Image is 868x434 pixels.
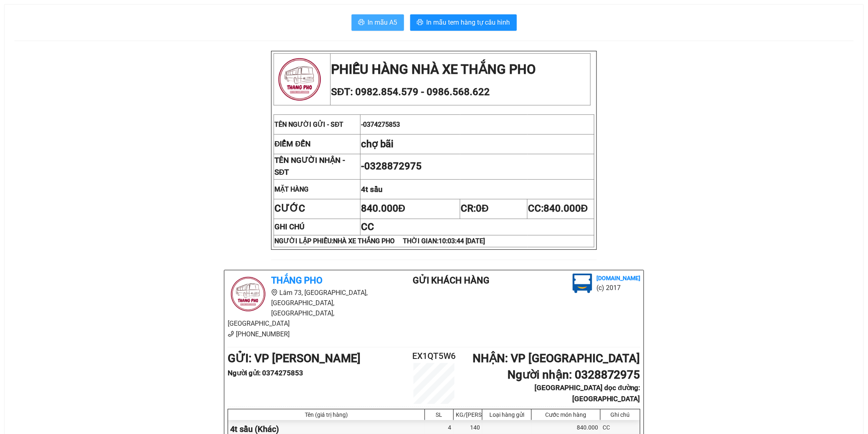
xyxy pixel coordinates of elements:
[534,411,598,418] div: Cước món hàng
[603,411,638,418] div: Ghi chú
[427,17,510,27] span: In mẫu tem hàng tự cấu hình
[274,139,311,148] strong: ĐIỂM ĐẾN
[3,11,32,62] img: logo
[544,203,588,214] span: 840.000Đ
[400,349,468,363] h2: EX1QT5W6
[596,283,640,293] li: (c) 2017
[439,237,485,245] span: 10:03:44 [DATE]
[331,86,490,98] span: SĐT: 0982.854.579 - 0986.568.622
[274,237,485,245] strong: NGƯỜI LẬP PHIẾU:
[274,156,345,177] strong: TÊN NGƯỜI NHẬN - SĐT
[228,274,269,315] img: logo.jpg
[274,222,304,231] strong: GHI CHÚ
[473,352,640,365] b: NHẬN : VP [GEOGRAPHIC_DATA]
[427,411,451,418] div: SL
[456,411,480,418] div: KG/[PERSON_NAME]
[228,329,380,339] li: [PHONE_NUMBER]
[331,62,536,77] strong: PHIẾU HÀNG NHÀ XE THẮNG PHO
[361,185,382,194] span: 4t sầu
[33,46,126,69] span: SĐT: 0982.854.579 - 0986.568.622
[417,19,423,27] span: printer
[361,138,393,150] span: chợ bãi
[271,289,278,296] span: environment
[368,17,397,27] span: In mẫu A5
[596,275,640,281] b: [DOMAIN_NAME]
[361,160,422,172] span: -
[361,203,405,214] span: 840.000Đ
[228,352,361,365] b: GỬI : VP [PERSON_NAME]
[352,14,404,31] button: printerIn mẫu A5
[274,121,344,128] span: TÊN NGƯỜI GỬI - SĐT
[476,203,489,214] span: 0Đ
[274,185,308,193] strong: MẶT HÀNG
[361,221,374,233] span: CC
[33,5,160,36] strong: PHIẾU HÀNG NHÀ XE THẮNG PHO
[484,411,529,418] div: Loại hàng gửi
[358,19,365,27] span: printer
[461,203,489,214] span: CR:
[528,203,588,214] span: CC:
[535,384,640,403] b: [GEOGRAPHIC_DATA] dọc đường: [GEOGRAPHIC_DATA]
[410,14,517,31] button: printerIn mẫu tem hàng tự cấu hình
[413,275,490,286] b: Gửi khách hàng
[361,121,400,128] span: -
[573,274,592,293] img: logo.jpg
[274,203,305,214] strong: CƯỚC
[228,369,303,377] b: Người gửi : 0374275853
[363,121,400,128] span: 0374275853
[364,160,422,172] span: 0328872975
[271,275,322,286] b: Thắng Pho
[228,288,380,329] li: Lâm 73, [GEOGRAPHIC_DATA], [GEOGRAPHIC_DATA], [GEOGRAPHIC_DATA], [GEOGRAPHIC_DATA]
[507,368,640,381] b: Người nhận : 0328872975
[230,411,423,418] div: Tên (giá trị hàng)
[333,237,485,245] span: NHÀ XE THẮNG PHO THỜI GIAN:
[274,54,325,105] img: logo
[228,331,234,337] span: phone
